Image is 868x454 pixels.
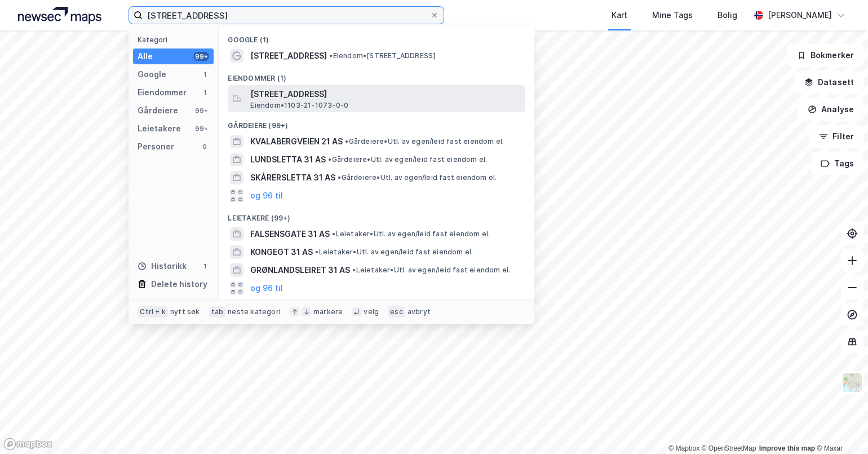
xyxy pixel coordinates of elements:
span: • [328,155,331,164]
div: markere [313,307,343,316]
div: Google [138,68,166,81]
span: Eiendom • 1103-21-1073-0-0 [250,101,348,110]
span: Leietaker • Utl. av egen/leid fast eiendom el. [332,230,490,239]
div: esc [388,306,405,318]
img: Z [842,372,863,393]
div: Kategori [138,36,214,44]
div: Ctrl + k [138,306,168,318]
div: Bolig [718,8,737,22]
span: [STREET_ADDRESS] [250,49,327,63]
button: Bokmerker [787,44,863,67]
div: Kontrollprogram for chat [812,400,868,454]
span: SKÅRERSLETTA 31 AS [250,171,335,184]
a: OpenStreetMap [702,444,756,452]
div: [PERSON_NAME] [768,8,832,22]
span: Leietaker • Utl. av egen/leid fast eiendom el. [352,266,510,275]
div: Personer [138,140,174,153]
img: logo.a4113a55bc3d86da70a041830d287a7e.svg [18,7,101,24]
div: avbryt [408,307,431,316]
div: Google (1) [219,27,534,47]
div: Historikk (1) [219,297,534,318]
div: Gårdeiere (99+) [219,112,534,133]
a: Improve this map [759,444,815,452]
span: • [338,173,341,182]
span: • [352,266,356,274]
span: • [345,137,348,146]
div: 99+ [193,124,209,133]
span: Gårdeiere • Utl. av egen/leid fast eiendom el. [328,155,487,164]
div: 99+ [193,52,209,61]
iframe: Chat Widget [812,400,868,454]
div: Eiendommer [138,86,187,99]
span: KONGEGT 31 AS [250,245,313,259]
button: Analyse [798,98,863,121]
span: LUNDSLETTA 31 AS [250,153,326,166]
div: 0 [200,142,209,151]
div: Gårdeiere [138,104,178,117]
a: Mapbox homepage [3,438,53,451]
span: • [315,248,318,256]
div: Alle [138,50,153,63]
div: Historikk [138,259,187,273]
div: Leietakere [138,122,181,135]
div: Kart [612,8,627,22]
div: 1 [200,262,209,271]
div: Eiendommer (1) [219,65,534,85]
div: velg [364,307,379,316]
span: FALSENSGATE 31 AS [250,227,330,241]
input: Søk på adresse, matrikkel, gårdeiere, leietakere eller personer [143,7,430,24]
span: Leietaker • Utl. av egen/leid fast eiendom el. [315,248,473,257]
button: Tags [811,152,863,175]
span: GRØNLANDSLEIRET 31 AS [250,263,350,277]
div: Delete history [151,277,207,291]
div: 1 [200,70,209,79]
div: tab [209,306,226,318]
div: Leietakere (99+) [219,205,534,225]
span: [STREET_ADDRESS] [250,87,521,101]
span: Gårdeiere • Utl. av egen/leid fast eiendom el. [345,137,504,146]
div: nytt søk [170,307,200,316]
span: KVALABERGVEIEN 21 AS [250,135,343,148]
button: Datasett [795,71,863,94]
div: 1 [200,88,209,97]
span: • [332,230,335,238]
button: Filter [809,125,863,148]
div: Mine Tags [652,8,693,22]
span: • [329,51,333,60]
span: Eiendom • [STREET_ADDRESS] [329,51,435,60]
a: Mapbox [668,444,699,452]
button: og 96 til [250,281,283,295]
span: Gårdeiere • Utl. av egen/leid fast eiendom el. [338,173,497,182]
div: 99+ [193,106,209,115]
div: neste kategori [228,307,281,316]
button: og 96 til [250,189,283,202]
